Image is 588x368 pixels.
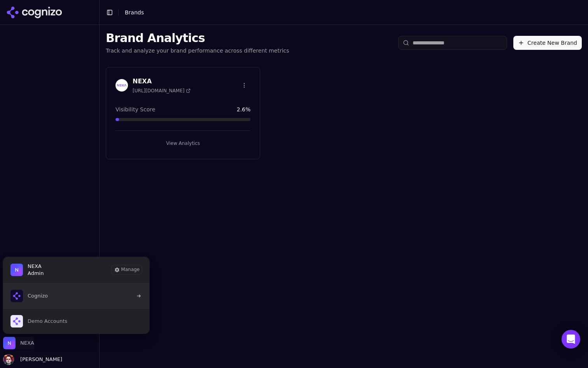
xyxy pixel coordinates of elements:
[112,265,142,275] button: Manage
[133,88,191,94] span: [URL][DOMAIN_NAME]
[28,263,44,270] span: NEXA
[28,270,44,277] span: Admin
[106,47,289,55] p: Track and analyze your brand performance across different metrics
[10,264,23,276] img: NEXA
[3,337,34,349] button: Close organization switcher
[513,36,582,50] button: Create New Brand
[28,318,67,325] span: Demo Accounts
[17,356,62,363] span: [PERSON_NAME]
[3,337,16,349] img: NEXA
[3,283,150,334] div: List of all organization memberships
[10,290,23,302] img: Cognizo
[106,31,289,45] h1: Brand Analytics
[125,9,144,16] span: Brands
[115,137,250,150] button: View Analytics
[125,9,144,16] nav: breadcrumb
[28,292,48,299] span: Cognizo
[10,315,23,328] img: Demo Accounts
[115,79,128,92] img: NEXA
[3,354,14,365] img: Deniz Ozcan
[237,106,251,113] span: 2.6 %
[20,340,34,347] span: NEXA
[115,106,155,113] span: Visibility Score
[133,77,191,86] h3: NEXA
[562,330,580,349] div: Open Intercom Messenger
[3,354,62,365] button: Open user button
[3,257,149,334] div: NEXA is active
